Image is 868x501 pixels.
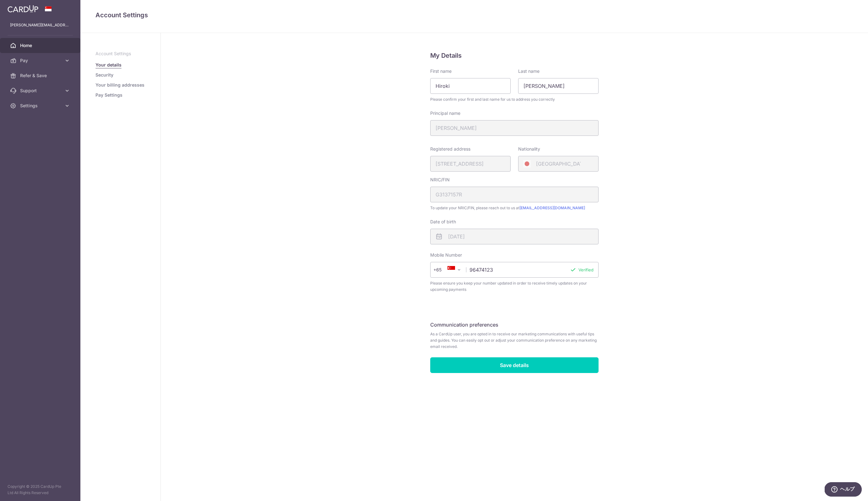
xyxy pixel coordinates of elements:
[20,42,62,49] span: Home
[95,51,145,57] p: Account Settings
[430,68,452,74] label: First name
[825,482,862,498] iframe: ウィジェットを開いて詳しい情報を確認できます
[430,205,599,211] span: To update your NRIC/FIN, please reach out to us at
[435,266,450,274] span: +65
[95,92,122,98] a: Pay Settings
[430,280,599,293] span: Please ensure you keep your number updated in order to receive timely updates on your upcoming pa...
[433,266,450,274] span: +65
[519,205,585,210] a: [EMAIL_ADDRESS][DOMAIN_NAME]
[430,331,599,350] span: As a CardUp user, you are opted in to receive our marketing communications with useful tips and g...
[430,177,450,183] label: NRIC/FIN
[95,82,144,88] a: Your billing addresses
[430,51,599,61] h5: My Details
[8,5,38,13] img: CardUp
[430,219,456,225] label: Date of birth
[95,62,122,68] a: Your details
[430,357,599,373] input: Save details
[15,4,30,10] span: ヘルプ
[430,321,599,328] h5: Communication preferences
[95,72,113,78] a: Security
[95,10,853,20] h4: Account Settings
[518,78,599,94] input: Last name
[430,96,599,103] span: Please confirm your first and last name for us to address you correctly
[430,252,462,258] label: Mobile Number
[430,78,511,94] input: First name
[10,22,70,28] p: [PERSON_NAME][EMAIL_ADDRESS][DOMAIN_NAME]
[430,110,460,116] label: Principal name
[20,57,62,64] span: Pay
[518,68,540,74] label: Last name
[20,103,62,109] span: Settings
[430,146,470,152] label: Registered address
[20,72,62,79] span: Refer & Save
[20,88,62,94] span: Support
[518,146,540,152] label: Nationality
